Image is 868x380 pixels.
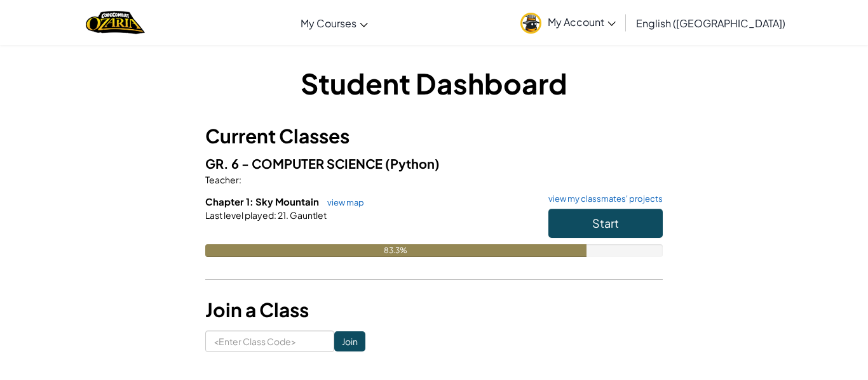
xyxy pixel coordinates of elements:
[205,244,587,257] div: 83.3%
[276,209,288,221] span: 21.
[205,296,663,324] h3: Join a Class
[86,10,145,36] img: Home
[548,15,616,29] span: My Account
[205,331,334,352] input: <Enter Class Code>
[542,195,663,203] a: view my classmates' projects
[205,63,663,103] h1: Student Dashboard
[294,6,374,40] a: My Courses
[385,155,440,171] span: (Python)
[548,209,663,238] button: Start
[514,3,622,43] a: My Account
[592,216,619,230] span: Start
[205,122,663,150] h3: Current Classes
[239,174,241,185] span: :
[321,197,364,207] a: view map
[520,13,541,34] img: avatar
[205,174,239,185] span: Teacher
[630,6,792,40] a: English ([GEOGRAPHIC_DATA])
[86,10,145,36] a: Ozaria by CodeCombat logo
[274,209,276,221] span: :
[334,331,365,351] input: Join
[636,16,785,30] span: English ([GEOGRAPHIC_DATA])
[205,209,274,221] span: Last level played
[288,209,327,221] span: Gauntlet
[205,195,321,207] span: Chapter 1: Sky Mountain
[205,155,385,171] span: GR. 6 - COMPUTER SCIENCE
[301,16,356,30] span: My Courses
